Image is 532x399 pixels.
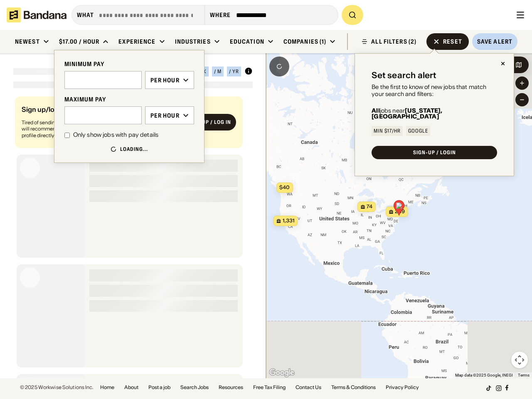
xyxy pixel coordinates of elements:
[268,367,296,378] a: Open this area in Google Maps (opens a new window)
[210,11,231,19] div: Where
[22,119,177,139] div: Tired of sending out endless job applications? Bandana Match Team will recommend jobs tailored to...
[100,385,114,390] a: Home
[268,367,296,378] img: Google
[408,128,428,133] div: Google
[148,385,170,390] a: Post a job
[413,150,456,155] div: SIGN-UP / LOGIN
[150,76,180,84] div: Per hour
[283,217,295,224] span: 1,331
[372,107,379,114] b: All
[150,112,180,119] div: Per hour
[477,38,512,45] div: Save Alert
[214,69,222,74] div: / m
[374,128,401,133] div: Min $17/hr
[20,385,94,390] div: © 2025 Workwise Solutions Inc.
[518,373,530,377] a: Terms (opens in new tab)
[120,146,148,153] div: Loading...
[15,38,40,45] div: Newest
[372,108,497,119] div: jobs near
[455,373,513,377] span: Map data ©2025 Google, INEGI
[77,11,94,19] div: what
[64,133,70,138] input: Only show jobs with pay details
[180,385,209,390] a: Search Jobs
[283,38,327,45] div: Companies (1)
[118,38,155,45] div: Experience
[229,69,239,74] div: / yr
[189,119,231,126] div: Sign up / Log in
[219,385,243,390] a: Resources
[443,39,462,44] div: Reset
[59,38,100,45] div: $17.00 / hour
[7,7,66,22] img: Bandana logotype
[331,385,376,390] a: Terms & Conditions
[13,93,253,378] div: grid
[73,131,158,139] div: Only show jobs with pay details
[371,39,416,44] div: ALL FILTERS (2)
[386,385,419,390] a: Privacy Policy
[372,107,442,120] b: [US_STATE], [GEOGRAPHIC_DATA]
[22,106,177,119] div: Sign up/log in to get job matches
[367,203,372,210] span: 74
[64,96,194,103] div: MAXIMUM PAY
[296,385,321,390] a: Contact Us
[175,38,211,45] div: Industries
[253,385,286,390] a: Free Tax Filing
[279,184,290,190] span: $40
[511,352,528,368] button: Map camera controls
[372,84,497,98] div: Be the first to know of new jobs that match your search and filters:
[64,60,194,68] div: MINIMUM PAY
[230,38,264,45] div: Education
[372,70,436,80] div: Set search alert
[124,385,138,390] a: About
